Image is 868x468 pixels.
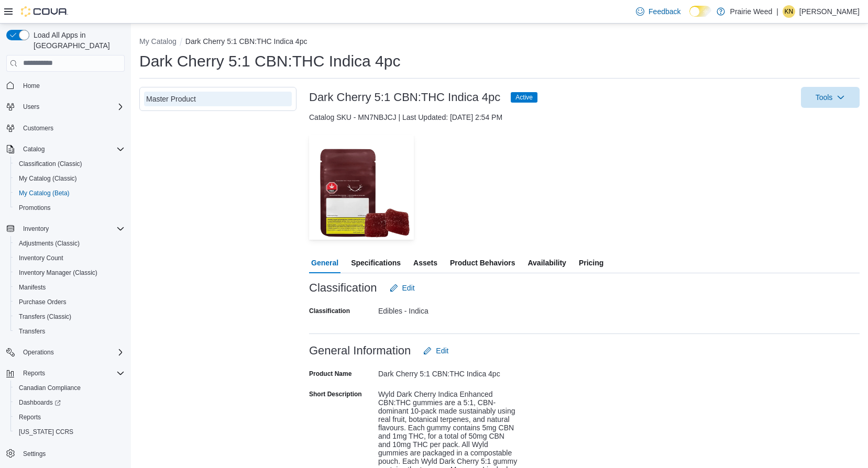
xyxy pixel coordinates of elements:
[10,157,129,171] button: Classification (Classic)
[2,221,129,236] button: Inventory
[15,252,68,264] a: Inventory Count
[689,6,711,17] input: Dark Mode
[799,5,860,18] p: [PERSON_NAME]
[15,237,84,250] a: Adjustments (Classic)
[19,222,125,235] span: Inventory
[15,426,125,438] span: Washington CCRS
[10,295,129,309] button: Purchase Orders
[309,307,350,315] label: Classification
[15,158,86,170] a: Classification (Classic)
[2,366,129,381] button: Reports
[730,5,773,18] p: Prairie Weed
[15,266,125,279] span: Inventory Manager (Classic)
[10,265,129,280] button: Inventory Manager (Classic)
[19,346,125,359] span: Operations
[23,124,53,132] span: Customers
[2,445,129,461] button: Settings
[15,325,125,338] span: Transfers
[185,37,307,46] button: Dark Cherry 5:1 CBN:THC Indica 4pc
[15,426,78,438] a: [US_STATE] CCRS
[139,36,860,49] nav: An example of EuiBreadcrumbs
[309,370,351,378] label: Product Name
[19,204,51,212] span: Promotions
[450,252,515,273] span: Product Behaviors
[19,448,50,460] a: Settings
[15,411,125,424] span: Reports
[816,92,833,103] span: Tools
[378,303,519,315] div: Edibles - Indica
[309,282,377,294] h3: Classification
[402,283,415,293] span: Edit
[19,384,81,392] span: Canadian Compliance
[351,252,401,273] span: Specifications
[511,92,537,103] span: Active
[801,87,860,108] button: Tools
[19,80,44,92] a: Home
[15,172,81,185] a: My Catalog (Classic)
[19,101,125,113] span: Users
[309,135,414,240] img: Image for Dark Cherry 5:1 CBN:THC Indica 4pc
[309,112,860,122] div: Catalog SKU - MN7NBJCJ | Last Updated: [DATE] 2:54 PM
[19,239,80,248] span: Adjustments (Classic)
[23,82,40,90] span: Home
[2,345,129,360] button: Operations
[15,187,74,199] a: My Catalog (Beta)
[19,160,82,168] span: Classification (Classic)
[309,91,500,104] h3: Dark Cherry 5:1 CBN:THC Indica 4pc
[436,346,448,356] span: Edit
[29,30,125,51] span: Load All Apps in [GEOGRAPHIC_DATA]
[632,1,685,22] a: Feedback
[413,252,437,273] span: Assets
[15,396,65,409] a: Dashboards
[19,254,63,262] span: Inventory Count
[15,382,85,394] a: Canadian Compliance
[23,450,46,458] span: Settings
[776,5,778,18] p: |
[15,310,125,323] span: Transfers (Classic)
[10,309,129,324] button: Transfers (Classic)
[19,283,46,292] span: Manifests
[386,277,419,298] button: Edit
[419,340,453,361] button: Edit
[10,324,129,339] button: Transfers
[10,381,129,395] button: Canadian Compliance
[783,5,795,18] div: Kristen Neufeld
[19,367,49,380] button: Reports
[15,172,125,185] span: My Catalog (Classic)
[23,103,39,111] span: Users
[10,186,129,200] button: My Catalog (Beta)
[23,369,45,377] span: Reports
[23,348,54,356] span: Operations
[19,101,43,113] button: Users
[15,266,102,279] a: Inventory Manager (Classic)
[311,252,338,273] span: General
[15,310,75,323] a: Transfers (Classic)
[23,145,45,153] span: Catalog
[309,390,362,398] label: Short Description
[15,281,125,294] span: Manifests
[2,78,129,93] button: Home
[15,325,49,338] a: Transfers
[15,202,125,214] span: Promotions
[15,281,50,294] a: Manifests
[146,94,290,104] div: Master Product
[15,382,125,394] span: Canadian Compliance
[15,411,45,424] a: Reports
[19,398,61,407] span: Dashboards
[515,93,533,102] span: Active
[649,6,680,17] span: Feedback
[15,187,125,199] span: My Catalog (Beta)
[19,269,97,277] span: Inventory Manager (Classic)
[19,143,49,155] button: Catalog
[139,37,177,46] button: My Catalog
[19,122,58,135] a: Customers
[579,252,603,273] span: Pricing
[2,99,129,114] button: Users
[10,236,129,251] button: Adjustments (Classic)
[139,51,401,72] h1: Dark Cherry 5:1 CBN:THC Indica 4pc
[785,5,794,18] span: KN
[10,425,129,439] button: [US_STATE] CCRS
[19,428,73,436] span: [US_STATE] CCRS
[10,280,129,295] button: Manifests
